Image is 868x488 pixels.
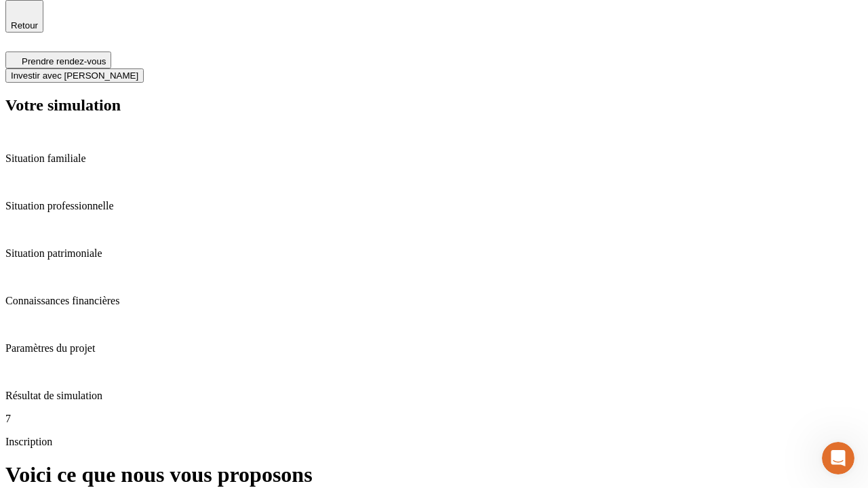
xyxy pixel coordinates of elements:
p: Paramètres du projet [5,342,863,354]
p: Situation professionnelle [5,200,863,212]
button: Investir avec [PERSON_NAME] [5,68,144,83]
p: Situation patrimoniale [5,247,863,260]
p: Inscription [5,436,863,448]
iframe: Intercom live chat [822,442,854,474]
h1: Voici ce que nous vous proposons [5,462,863,487]
span: Prendre rendez-vous [22,56,106,66]
p: Situation familiale [5,152,863,165]
span: Retour [11,20,38,30]
p: Connaissances financières [5,295,863,307]
button: Prendre rendez-vous [5,52,111,68]
p: Résultat de simulation [5,390,863,402]
span: Investir avec [PERSON_NAME] [11,70,138,81]
p: 7 [5,413,863,425]
h2: Votre simulation [5,96,863,115]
